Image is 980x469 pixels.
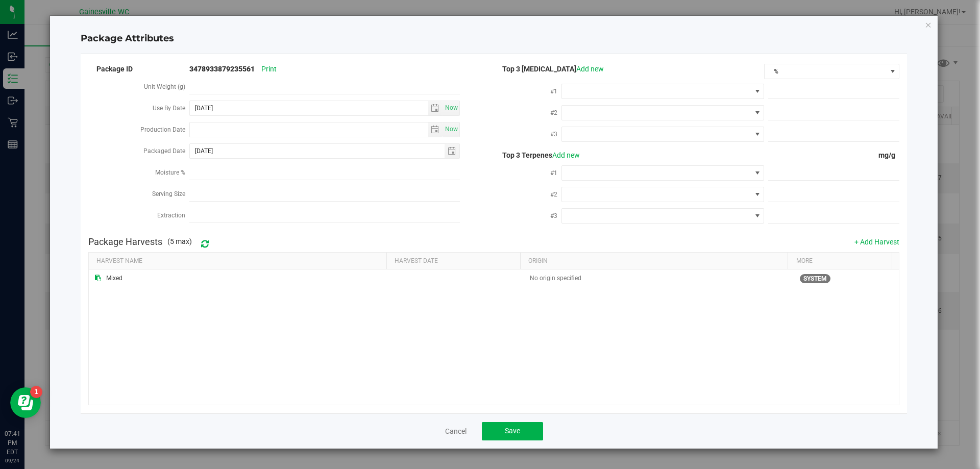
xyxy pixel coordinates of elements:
[386,253,520,270] th: Harvest Date
[443,101,459,115] span: select
[788,253,892,270] th: More
[576,65,604,73] a: Add new
[482,422,543,440] button: Save
[550,164,561,182] label: #1
[10,387,41,418] iframe: Resource center
[88,237,162,247] h4: Package Harvests
[106,274,122,283] span: Mixed
[81,32,908,45] h4: Package Attributes
[443,122,459,137] span: select
[428,122,443,137] span: select
[800,274,830,283] span: This harvest was probably harvested in Flourish. If your company is integrated with METRC, it cou...
[30,386,42,398] iframe: Resource center unread badge
[445,426,467,436] a: Cancel
[765,64,886,79] span: %
[505,427,520,435] span: Save
[155,163,189,182] label: Moisture %
[550,185,561,204] label: #2
[552,151,580,159] a: Add new
[88,65,133,73] span: Package ID
[494,151,580,159] span: Top 3 Terpenes
[520,253,788,270] th: Origin
[443,122,460,137] span: Set Current date
[140,120,189,139] label: Production Date
[167,236,192,247] span: (5 max)
[925,18,932,31] button: Close modal
[152,185,189,203] label: Serving Size
[443,101,460,115] span: Set Current date
[854,237,899,247] button: + Add Harvest
[153,99,189,117] label: Use By Date
[550,82,561,101] label: #1
[530,275,581,282] span: No origin specified
[89,253,386,270] th: Harvest Name
[878,151,899,159] span: mg/g
[494,65,604,73] span: Top 3 [MEDICAL_DATA]
[144,78,189,96] label: Unit Weight (g)
[189,65,255,73] strong: 3478933879235561
[550,207,561,225] label: #3
[445,144,459,158] span: select
[157,206,189,225] label: Extraction
[261,65,277,73] span: Print
[550,125,561,143] label: #3
[550,104,561,122] label: #2
[428,101,443,115] span: select
[143,142,189,160] label: Packaged Date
